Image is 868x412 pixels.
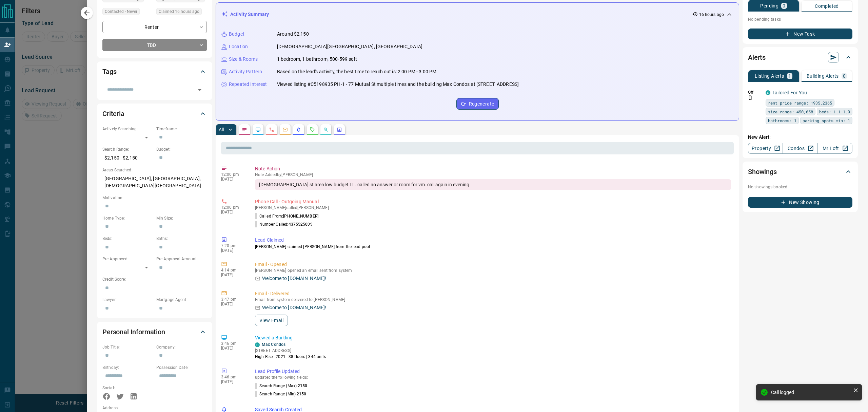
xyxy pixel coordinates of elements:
[768,117,796,124] span: bathrooms: 1
[221,273,245,277] p: [DATE]
[277,81,519,88] p: Viewed listing #C5198935 PH-1 - 77 Mutual St multiple times and the building Max Condos at [STREE...
[102,63,207,80] div: Tags
[772,90,807,95] a: Tailored For You
[748,164,852,180] div: Showings
[102,66,116,77] h2: Tags
[255,290,731,297] p: Email - Delivered
[262,275,326,282] p: Welcome to [DOMAIN_NAME]!
[255,221,313,227] p: Number Called:
[102,106,207,122] div: Criteria
[102,215,153,221] p: Home Type:
[277,56,357,63] p: 1 bedroom, 1 bathroom, 500-599 sqft
[221,210,245,214] p: [DATE]
[156,146,207,152] p: Budget:
[768,99,832,106] span: rent price range: 1935,2365
[323,127,329,132] svg: Opportunities
[699,12,724,18] p: 16 hours ago
[255,172,731,177] p: Note Added by [PERSON_NAME]
[102,385,153,391] p: Social:
[748,89,762,95] p: Off
[221,375,245,379] p: 3:46 pm
[262,304,326,311] p: Welcome to [DOMAIN_NAME]!
[102,276,207,282] p: Credit Score:
[255,354,326,360] p: High-Rise | 2021 | 38 floors | 344 units
[221,172,245,177] p: 12:00 pm
[755,74,784,78] p: Listing Alerts
[255,261,731,268] p: Email - Opened
[282,127,288,132] svg: Emails
[102,195,207,201] p: Motivation:
[262,342,285,347] a: Max Condos
[255,244,731,250] p: [PERSON_NAME] claimed [PERSON_NAME] from the lead pool
[156,364,207,371] p: Possession Date:
[219,127,224,132] p: All
[760,3,778,8] p: Pending
[221,8,733,21] div: Activity Summary16 hours ago
[255,334,731,341] p: Viewed a Building
[156,297,207,303] p: Mortgage Agent:
[803,117,850,124] span: parking spots min: 1
[230,11,269,18] p: Activity Summary
[229,68,262,75] p: Activity Pattern
[102,39,207,51] div: TBD
[102,297,153,303] p: Lawyer:
[105,8,137,15] span: Contacted - Never
[102,324,207,340] div: Personal Information
[102,344,153,350] p: Job Title:
[748,197,852,208] button: New Showing
[269,127,274,132] svg: Calls
[221,243,245,248] p: 7:20 pm
[456,98,499,110] button: Regenerate
[102,152,153,164] p: $2,150 - $2,150
[102,108,124,119] h2: Criteria
[229,56,258,63] p: Size & Rooms
[255,205,731,210] p: [PERSON_NAME] called [PERSON_NAME]
[768,108,813,115] span: size range: 450,658
[195,85,204,95] button: Open
[277,68,436,75] p: Based on the lead's activity, the best time to reach out is: 2:00 PM - 3:00 PM
[277,43,422,50] p: [DEMOGRAPHIC_DATA][GEOGRAPHIC_DATA], [GEOGRAPHIC_DATA]
[221,205,245,210] p: 12:00 pm
[255,237,731,244] p: Lead Claimed
[748,95,753,100] svg: Push Notification Only
[748,166,777,177] h2: Showings
[102,326,165,337] h2: Personal Information
[310,127,315,132] svg: Requests
[283,214,318,219] span: [PHONE_NUMBER]
[843,74,846,78] p: 0
[221,248,245,253] p: [DATE]
[102,146,153,152] p: Search Range:
[229,43,248,50] p: Location
[156,215,207,221] p: Min Size:
[771,390,850,395] div: Call logged
[815,4,839,8] p: Completed
[289,222,313,227] span: 4375525099
[102,167,207,173] p: Areas Searched:
[242,127,247,132] svg: Notes
[255,268,731,273] p: [PERSON_NAME] opened an email sent from system
[817,143,852,154] a: Mr.Loft
[221,302,245,306] p: [DATE]
[298,383,307,388] span: 2150
[102,21,207,33] div: Renter
[221,177,245,182] p: [DATE]
[159,8,199,15] span: Claimed 16 hours ago
[255,391,307,397] p: Search Range (Min) :
[221,341,245,346] p: 3:46 pm
[156,256,207,262] p: Pre-Approval Amount:
[221,379,245,384] p: [DATE]
[255,315,288,326] button: View Email
[766,90,770,95] div: condos.ca
[255,213,318,219] p: Called From:
[748,52,766,63] h2: Alerts
[255,165,731,172] p: Note Action
[783,3,785,8] p: 0
[102,364,153,371] p: Birthday:
[788,74,791,78] p: 1
[748,134,852,141] p: New Alert:
[102,236,153,242] p: Beds:
[102,405,207,411] p: Address:
[255,198,731,205] p: Phone Call - Outgoing Manual
[221,346,245,351] p: [DATE]
[819,108,850,115] span: beds: 1.1-1.9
